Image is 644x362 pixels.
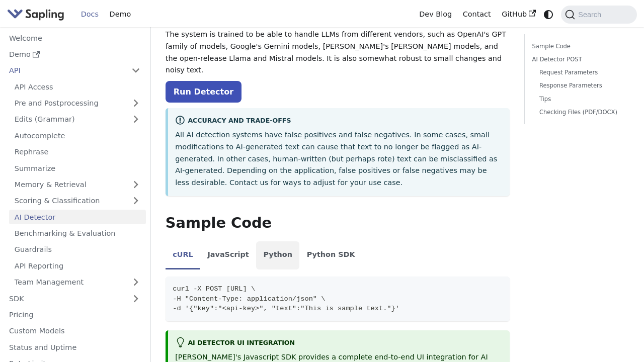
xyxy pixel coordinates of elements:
a: Checking Files (PDF/DOCX) [539,108,622,117]
a: API Access [9,79,146,94]
a: Sample Code [532,42,626,51]
a: Dev Blog [414,7,457,22]
button: Search (Command+K) [561,6,636,24]
li: cURL [166,241,200,269]
a: Pricing [4,308,146,322]
span: -H "Content-Type: application/json" \ [173,295,325,303]
img: Sapling.ai [7,7,64,22]
a: Guardrails [9,242,146,257]
a: Request Parameters [539,68,622,77]
span: -d '{"key":"<api-key>", "text":"This is sample text."}' [173,305,399,312]
a: Run Detector [166,81,242,103]
a: API [4,63,126,78]
span: curl -X POST [URL] \ [173,285,255,293]
button: Expand sidebar category 'SDK' [126,291,146,306]
a: Team Management [9,275,146,290]
a: Scoring & Classification [9,194,146,208]
h2: Sample Code [166,214,510,232]
a: AI Detector POST [532,55,626,64]
a: Response Parameters [539,81,622,90]
a: Status and Uptime [4,340,146,354]
li: Python [256,241,299,269]
a: Memory & Retrieval [9,177,146,192]
a: Tips [539,95,622,104]
a: Edits (Grammar) [9,112,146,127]
a: Benchmarking & Evaluation [9,226,146,241]
a: Demo [4,47,146,62]
div: Accuracy and Trade-offs [175,115,503,127]
a: Contact [457,7,497,22]
span: Search [575,11,607,19]
a: GitHub [496,7,541,22]
a: Welcome [4,31,146,45]
a: Sapling.aiSapling.ai [7,7,68,22]
a: Docs [75,7,104,22]
li: Python SDK [299,241,362,269]
a: Demo [104,7,136,22]
a: Summarize [9,161,146,175]
a: Rephrase [9,145,146,159]
a: Pre and Postprocessing [9,96,146,111]
button: Switch between dark and light mode (currently system mode) [541,7,556,22]
a: Autocomplete [9,128,146,143]
p: The system is trained to be able to handle LLMs from different vendors, such as OpenAI's GPT fami... [166,29,510,76]
p: All AI detection systems have false positives and false negatives. In some cases, small modificat... [175,129,503,189]
a: SDK [4,291,126,306]
a: API Reporting [9,258,146,273]
button: Collapse sidebar category 'API' [126,63,146,78]
a: AI Detector [9,210,146,224]
li: JavaScript [200,241,256,269]
a: Custom Models [4,324,146,338]
div: AI Detector UI integration [175,337,503,349]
